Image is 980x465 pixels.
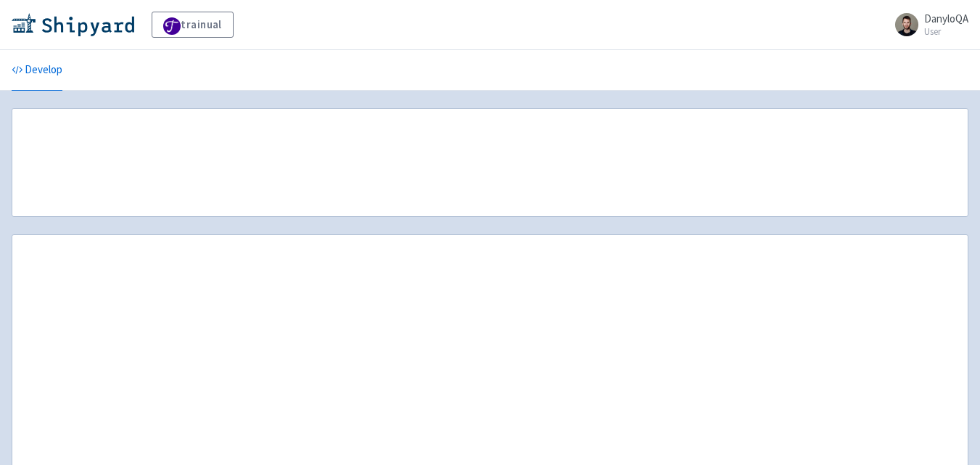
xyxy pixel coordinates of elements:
a: trainual [152,12,234,38]
a: Develop [12,50,62,91]
span: DanyloQA [924,12,968,25]
img: Shipyard logo [12,13,134,36]
a: DanyloQA User [886,13,968,36]
small: User [924,27,968,36]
